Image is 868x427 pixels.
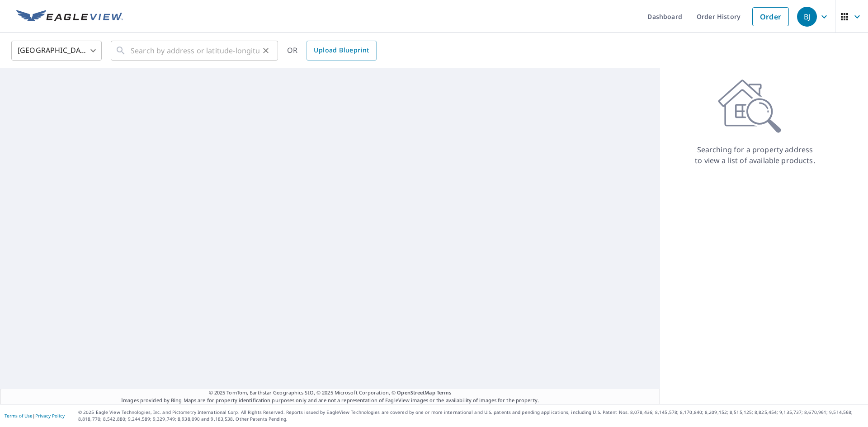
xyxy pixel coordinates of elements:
span: © 2025 TomTom, Earthstar Geographics SIO, © 2025 Microsoft Corporation, © [209,389,452,397]
a: Privacy Policy [35,413,65,419]
img: EV Logo [16,10,123,23]
div: [GEOGRAPHIC_DATA] [11,38,102,63]
div: OR [287,41,377,61]
span: Upload Blueprint [314,45,369,56]
input: Search by address or latitude-longitude [131,38,259,63]
p: Searching for a property address to view a list of available products. [694,144,816,166]
button: Clear [259,44,272,57]
a: Terms [437,389,452,396]
a: Order [752,7,789,26]
p: | [5,413,65,418]
p: © 2025 Eagle View Technologies, Inc. and Pictometry International Corp. All Rights Reserved. Repo... [78,409,863,422]
div: BJ [797,7,817,27]
a: OpenStreetMap [397,389,435,396]
a: Terms of Use [5,413,33,419]
a: Upload Blueprint [307,41,376,61]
